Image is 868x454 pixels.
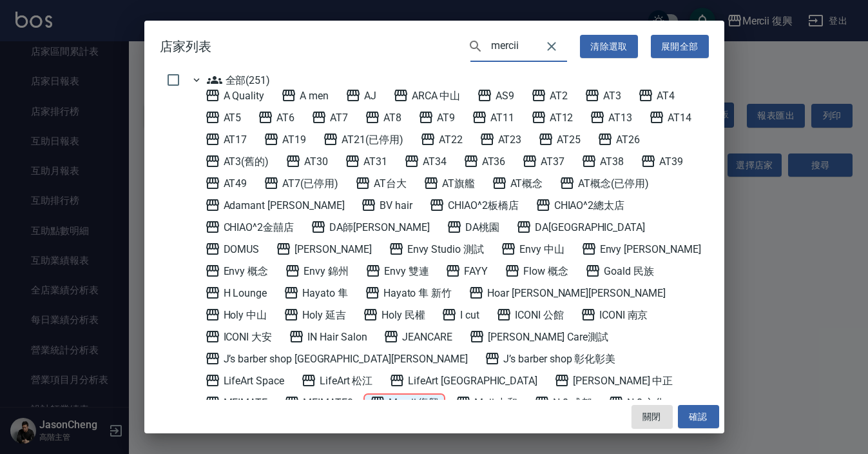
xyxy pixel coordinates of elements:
[418,110,455,125] span: AT9
[345,153,387,169] span: AT31
[632,405,673,429] button: 關閉
[678,405,719,429] button: 確認
[365,263,429,279] span: Envy 雙連
[472,110,514,125] span: AT11
[404,153,447,169] span: AT34
[505,263,568,279] span: Flow 概念
[581,307,648,322] span: ICONI 南京
[638,88,675,103] span: AT4
[285,263,349,279] span: Envy 錦州
[590,110,632,125] span: AT13
[276,241,371,257] span: [PERSON_NAME]
[311,219,430,235] span: DA師[PERSON_NAME]
[485,351,615,366] span: J’s barber shop 彰化彰美
[581,241,701,257] span: Envy [PERSON_NAME]
[284,285,348,301] span: Hayato 隼
[491,37,536,56] input: 搜尋店家
[469,329,608,344] span: [PERSON_NAME] Care測試
[447,219,499,235] span: DA桃園
[522,153,564,169] span: AT37
[477,88,514,103] span: AS9
[205,88,265,103] span: A Quality
[363,307,425,322] span: Holy 民權
[501,241,564,257] span: Envy 中山
[516,219,645,235] span: DA[GEOGRAPHIC_DATA]
[289,329,367,344] span: IN Hair Salon
[389,373,537,388] span: LifeArt [GEOGRAPHIC_DATA]
[205,395,268,410] span: MEIMATE
[361,197,412,213] span: BV hair
[301,373,373,388] span: LifeArt 松江
[445,263,488,279] span: FAYY
[608,395,666,410] span: N.8 文化
[531,88,568,103] span: AT2
[205,285,267,301] span: H Lounge
[441,307,479,322] span: I cut
[285,153,328,169] span: AT30
[205,175,247,191] span: AT49
[393,88,461,103] span: ARCA 中山
[468,285,665,301] span: Hoar [PERSON_NAME][PERSON_NAME]
[420,132,463,147] span: AT22
[205,351,468,366] span: J’s barber shop [GEOGRAPHIC_DATA][PERSON_NAME]
[535,197,625,213] span: CHIAO^2總太店
[581,153,624,169] span: AT38
[365,110,401,125] span: AT8
[264,132,306,147] span: AT19
[651,35,709,59] button: 展開全部
[641,153,683,169] span: AT39
[370,395,439,410] span: Mercii 復興
[584,88,621,103] span: AT3
[205,241,260,257] span: DOMUS
[531,110,574,125] span: AT12
[496,307,564,322] span: ICONI 公館
[205,329,273,344] span: ICONI 大安
[205,373,284,388] span: LifeArt Space
[284,395,353,410] span: MEIMATE0
[355,175,407,191] span: AT台大
[345,88,376,103] span: AJ
[429,197,519,213] span: CHIAO^2板橋店
[258,110,294,125] span: AT6
[205,110,242,125] span: AT5
[207,72,271,88] span: 全部(251)
[264,175,338,191] span: AT7(已停用)
[205,132,247,147] span: AT17
[554,373,673,388] span: [PERSON_NAME] 中正
[585,263,654,279] span: Goald 民族
[559,175,649,191] span: AT概念(已停用)
[580,35,638,59] button: 清除選取
[389,241,484,257] span: Envy Studio 測試
[423,175,475,191] span: AT旗艦
[205,307,267,322] span: Holy 中山
[383,329,452,344] span: JEANCARE
[538,132,581,147] span: AT25
[365,285,452,301] span: Hayato 隼 新竹
[649,110,691,125] span: AT14
[311,110,348,125] span: AT7
[144,21,724,72] h2: 店家列表
[205,197,345,213] span: Adamant [PERSON_NAME]
[323,132,403,147] span: AT21(已停用)
[456,395,517,410] span: Moji 中和
[534,395,592,410] span: N.8 成都
[492,175,543,191] span: AT概念
[479,132,522,147] span: AT23
[205,153,269,169] span: AT3(舊的)
[284,307,346,322] span: Holy 延吉
[597,132,640,147] span: AT26
[281,88,329,103] span: A men
[205,219,294,235] span: CHIAO^2金囍店
[463,153,506,169] span: AT36
[205,263,269,279] span: Envy 概念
